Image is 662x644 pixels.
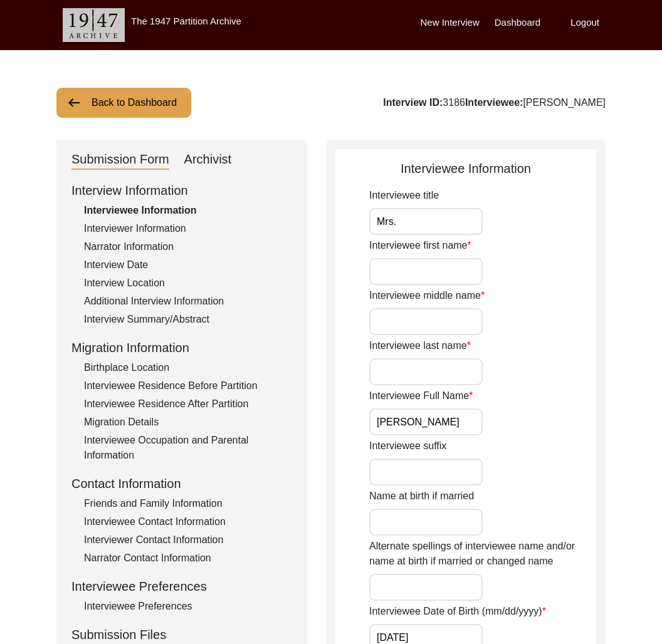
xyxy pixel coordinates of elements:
[84,239,292,254] div: Narrator Information
[84,276,292,291] div: Interview Location
[131,16,241,26] label: The 1947 Partition Archive
[369,238,471,253] label: Interviewee first name
[84,312,292,327] div: Interview Summary/Abstract
[369,388,473,403] label: Interviewee Full Name
[369,539,596,569] label: Alternate spellings of interviewee name and/or name at birth if married or changed name
[84,257,292,273] div: Interview Date
[71,474,292,493] div: Contact Information
[335,159,596,178] div: Interviewee Information
[63,8,125,42] img: header-logo.png
[84,599,292,614] div: Interviewee Preferences
[383,95,606,110] div: 3186 [PERSON_NAME]
[369,188,439,203] label: Interviewee title
[369,604,546,619] label: Interviewee Date of Birth (mm/dd/yyyy)
[495,16,540,30] label: Dashboard
[84,378,292,393] div: Interviewee Residence Before Partition
[421,16,480,30] label: New Interview
[465,97,523,108] b: Interviewee:
[383,97,443,108] b: Interview ID:
[570,16,599,30] label: Logout
[84,551,292,566] div: Narrator Contact Information
[84,203,292,218] div: Interviewee Information
[71,577,292,596] div: Interviewee Preferences
[71,625,292,644] div: Submission Files
[84,433,292,463] div: Interviewee Occupation and Parental Information
[84,496,292,511] div: Friends and Family Information
[369,489,474,504] label: Name at birth if married
[71,338,292,357] div: Migration Information
[84,514,292,529] div: Interviewee Contact Information
[369,338,471,353] label: Interviewee last name
[84,532,292,548] div: Interviewer Contact Information
[369,439,446,454] label: Interviewee suffix
[56,88,191,118] button: Back to Dashboard
[66,95,81,110] img: arrow-left.png
[369,288,485,303] label: Interviewee middle name
[84,415,292,430] div: Migration Details
[84,294,292,309] div: Additional Interview Information
[71,181,292,200] div: Interview Information
[84,360,292,375] div: Birthplace Location
[184,150,232,170] div: Archivist
[71,150,169,170] div: Submission Form
[84,397,292,412] div: Interviewee Residence After Partition
[84,221,292,236] div: Interviewer Information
